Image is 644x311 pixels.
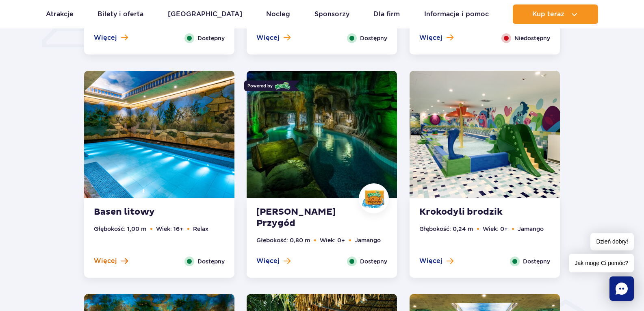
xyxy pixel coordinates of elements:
button: Kup teraz [513,4,598,24]
a: [GEOGRAPHIC_DATA] [168,4,242,24]
button: Więcej [419,33,453,42]
img: Baby pool Jay [410,71,560,198]
a: Sponsorzy [314,4,349,24]
li: Głębokość: 0,80 m [256,236,310,245]
li: Relax [193,224,208,233]
li: Wiek: 16+ [156,224,183,233]
button: Więcej [94,33,128,42]
span: Dzień dobry! [590,233,634,250]
span: Kup teraz [532,11,564,18]
img: Mamba Adventure river [247,71,397,198]
span: Więcej [256,257,280,265]
span: Dostępny [523,257,550,266]
span: Więcej [256,33,280,42]
li: Głębokość: 0,24 m [419,224,473,233]
button: Więcej [419,257,453,265]
div: Powered by [244,80,294,91]
a: Atrakcje [46,4,74,24]
img: Mamba logo [275,81,291,90]
strong: Krokodyli brodzik [419,207,518,218]
button: Więcej [256,257,291,265]
span: Więcej [94,257,117,265]
span: Więcej [419,257,442,265]
span: Dostępny [197,34,225,43]
a: Dla firm [373,4,400,24]
li: Wiek: 0+ [483,224,508,233]
button: Więcej [256,33,291,42]
a: Nocleg [266,4,290,24]
span: Dostępny [360,257,387,266]
span: Więcej [94,33,117,42]
li: Jamango [355,236,381,245]
a: Informacje i pomoc [424,4,489,24]
span: Więcej [419,33,442,42]
li: Głębokość: 1,00 m [94,224,146,233]
div: Chat [609,276,634,301]
button: Więcej [94,257,128,265]
img: Lithium Pool [84,71,234,198]
strong: [PERSON_NAME] Przygód [256,207,355,229]
a: Bilety i oferta [98,4,143,24]
span: Niedostępny [514,34,550,43]
li: Jamango [518,224,544,233]
li: Wiek: 0+ [320,236,345,245]
span: Dostępny [360,34,387,43]
span: Dostępny [197,257,225,266]
strong: Basen litowy [94,207,192,218]
span: Jak mogę Ci pomóc? [569,254,634,272]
